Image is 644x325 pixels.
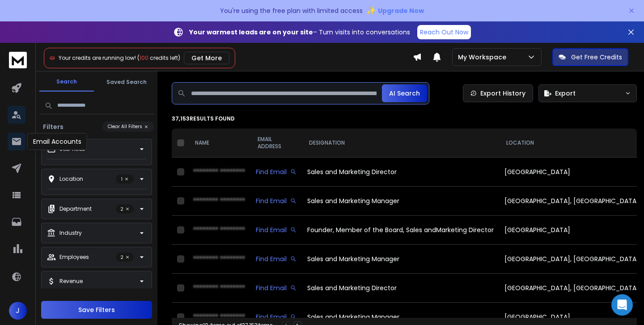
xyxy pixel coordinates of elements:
button: Get More [184,52,229,64]
td: Sales and Marketing Manager [302,187,499,216]
p: 2 [116,253,134,262]
p: Location [59,175,83,183]
button: Saved Search [99,73,154,91]
p: 2 [116,204,134,213]
img: logo [9,52,27,68]
td: Sales and Marketing Manager [302,245,499,274]
h3: Filters [39,122,67,131]
button: Search [39,73,94,92]
button: ✨Upgrade Now [366,2,424,20]
button: Clear All Filters [102,121,154,132]
button: J [9,302,27,320]
button: AI Search [382,84,427,102]
span: Upgrade Now [378,6,424,15]
th: EMAIL ADDRESS [250,129,302,158]
p: – Turn visits into conversations [189,28,410,37]
strong: Your warmest leads are on your site [189,28,313,37]
span: 100 [140,54,148,62]
td: Sales and Marketing Director [302,158,499,187]
div: Find Email [256,225,297,234]
a: Reach Out Now [417,25,471,39]
div: Open Intercom Messenger [611,294,633,316]
p: Employees [59,254,89,261]
button: Get Free Credits [552,48,628,66]
p: Reach Out Now [420,28,468,37]
p: You're using the free plan with limited access [220,6,363,15]
p: Industry [59,229,82,237]
div: Find Email [256,167,297,176]
div: Find Email [256,283,297,292]
p: 37,153 results found [172,115,637,122]
td: Sales and Marketing Director [302,274,499,303]
p: My Workspace [458,53,510,62]
div: Find Email [256,254,297,263]
th: DESIGNATION [302,129,499,158]
div: Find Email [256,312,297,321]
a: Export History [463,84,533,102]
th: NAME [188,129,250,158]
td: Founder, Member of the Board, Sales andMarketing Director [302,216,499,245]
p: Revenue [59,278,83,285]
div: Find Email [256,196,297,205]
span: Export [555,89,576,98]
span: ✨ [366,4,376,17]
span: ( credits left) [137,54,180,62]
button: Save Filters [41,301,152,319]
div: Email Accounts [27,133,87,150]
p: Department [59,205,92,212]
span: Your credits are running low! [59,54,136,62]
p: Get Free Credits [571,53,622,62]
p: 1 [116,175,134,183]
